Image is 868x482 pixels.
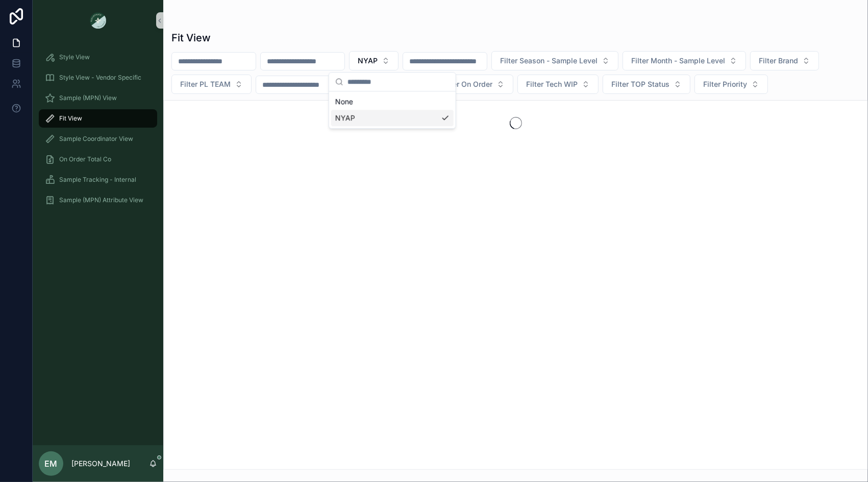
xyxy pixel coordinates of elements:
[90,12,106,29] img: App logo
[33,41,163,223] div: scrollable content
[59,94,117,102] span: Sample (MPN) View
[623,51,746,70] button: Select Button
[631,56,725,66] span: Filter Month - Sample Level
[517,75,599,94] button: Select Button
[59,114,82,123] span: Fit View
[171,31,211,45] h1: Fit View
[59,53,90,61] span: Style View
[180,79,231,89] span: Filter PL TEAM
[750,51,819,70] button: Select Button
[39,109,157,128] a: Fit View
[39,150,157,168] a: On Order Total Co
[45,457,58,470] span: EM
[59,155,111,163] span: On Order Total Co
[39,171,157,189] a: Sample Tracking - Internal
[329,91,456,128] div: Suggestions
[39,130,157,148] a: Sample Coordinator View
[703,79,747,89] span: Filter Priority
[611,79,669,89] span: Filter TOP Status
[59,176,136,184] span: Sample Tracking - Internal
[331,93,454,110] div: None
[603,75,690,94] button: Select Button
[39,48,157,66] a: Style View
[335,113,355,123] span: NYAP
[433,75,513,94] button: Select Button
[59,74,141,82] span: Style View - Vendor Specific
[171,75,252,94] button: Select Button
[500,56,598,66] span: Filter Season - Sample Level
[39,68,157,87] a: Style View - Vendor Specific
[59,135,133,143] span: Sample Coordinator View
[442,79,492,89] span: Filter On Order
[39,191,157,209] a: Sample (MPN) Attribute View
[358,56,378,66] span: NYAP
[759,56,798,66] span: Filter Brand
[39,89,157,107] a: Sample (MPN) View
[695,75,768,94] button: Select Button
[349,51,399,70] button: Select Button
[71,459,130,469] p: [PERSON_NAME]
[526,79,578,89] span: Filter Tech WIP
[491,51,618,70] button: Select Button
[59,196,143,204] span: Sample (MPN) Attribute View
